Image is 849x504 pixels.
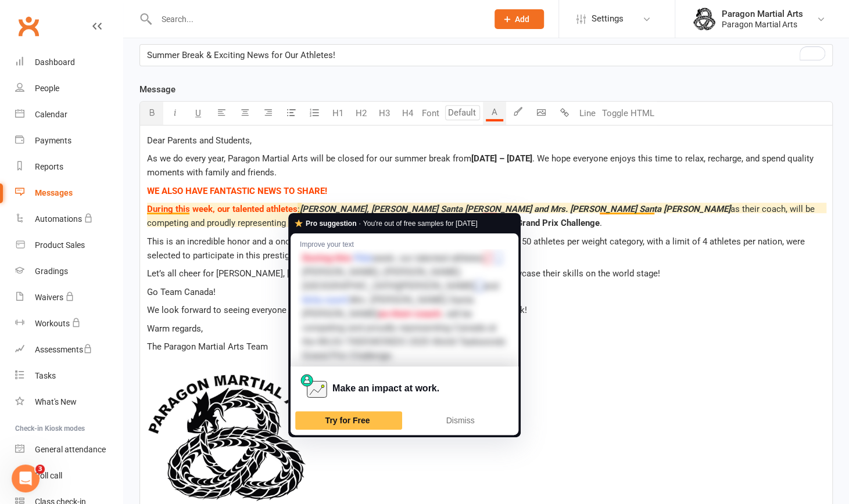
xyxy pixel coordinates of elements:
button: Font [419,102,442,125]
div: Tasks [35,371,56,380]
a: Tasks [15,363,123,389]
span: WE ALSO HAVE FANTASTIC NEWS TO SHARE! [147,186,327,196]
label: Message [139,82,175,96]
a: Payments [15,128,123,154]
span: We look forward to seeing everyone back in class on [DATE]. Until then, enjoy your summer break! [147,305,527,315]
span: Summer Break & Exciting News for Our Athletes! [147,50,335,60]
span: Warm regards, [147,323,203,334]
div: Automations [35,214,82,224]
a: Gradings [15,258,123,285]
span: [PERSON_NAME], [PERSON_NAME] Santa [PERSON_NAME] and Mrs. [PERSON_NAME] Santa [PERSON_NAME] [300,204,730,214]
div: Workouts [35,319,70,328]
input: Search... [153,11,479,27]
span: The Paragon Martial Arts Team [147,341,268,352]
button: H4 [396,102,419,125]
a: Workouts [15,311,123,337]
button: H1 [326,102,349,125]
div: Roll call [35,471,62,480]
span: 3 [35,465,45,474]
div: Assessments [35,345,92,354]
span: Dear Parents and Students, [147,135,252,146]
div: To enrich screen reader interactions, please activate Accessibility in Grammarly extension settings [140,45,832,66]
span: As we do every year, Paragon Martial Arts will be closed for our summer break from [147,153,471,164]
a: Messages [15,180,123,206]
span: Let’s all cheer for [PERSON_NAME], [PERSON_NAME], and Coach [PERSON_NAME] as they showcase their ... [147,268,660,279]
button: A [483,102,506,125]
a: What's New [15,389,123,415]
div: Reports [35,162,63,171]
input: Default [445,105,480,120]
a: Assessments [15,337,123,363]
div: Gradings [35,267,68,276]
button: H2 [349,102,372,125]
span: This is an incredible honor and a once-in-a-lifetime opportunity for our team! Only a maximum of ... [147,236,807,261]
a: Clubworx [14,12,43,41]
span: . [600,218,602,228]
div: What's New [35,397,77,406]
span: Add [515,15,529,24]
a: Roll call [15,463,123,489]
div: People [35,84,59,93]
a: Waivers [15,285,123,311]
button: Line [576,102,599,125]
div: General attendance [35,445,106,454]
span: : [298,204,300,214]
div: Calendar [35,110,67,119]
a: General attendance kiosk mode [15,437,123,463]
a: People [15,75,123,102]
div: Paragon Martial Arts [722,19,803,30]
button: Toggle HTML [599,102,657,125]
div: Dashboard [35,57,75,67]
span: Settings [592,6,624,32]
span: During this week, our talented athletes [147,204,298,214]
a: Product Sales [15,232,123,258]
div: Paragon Martial Arts [722,9,803,19]
div: Messages [35,188,73,197]
img: thumb_image1511995586.png [693,8,716,31]
span: Go Team Canada! [147,287,216,297]
button: U [187,102,210,125]
a: Calendar [15,102,123,128]
img: 337dad66-58bb-44b9-aa21-17ca383bcdbe.jpg [147,372,317,503]
div: Payments [35,136,71,145]
span: [DATE] – [DATE] [471,153,532,164]
iframe: Intercom live chat [12,465,40,492]
a: Reports [15,154,123,180]
button: Add [495,9,544,29]
a: Automations [15,206,123,232]
div: Waivers [35,293,63,302]
button: H3 [372,102,396,125]
div: Product Sales [35,240,85,250]
span: U [195,108,201,118]
a: Dashboard [15,49,123,75]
